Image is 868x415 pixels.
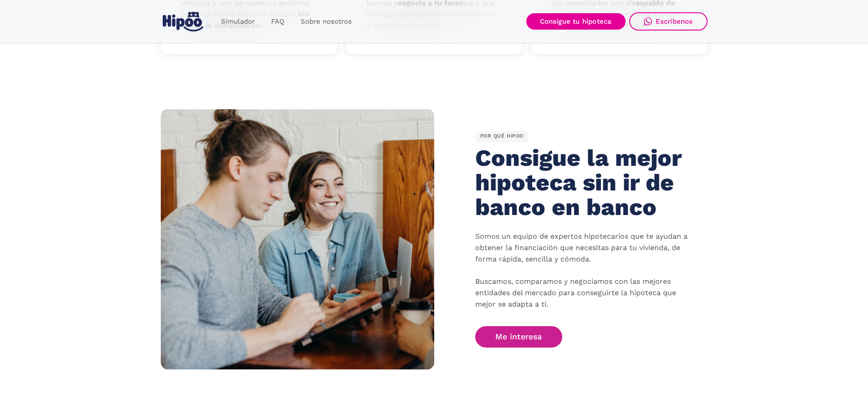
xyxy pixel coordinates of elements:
[475,231,694,310] p: Somos un equipo de expertos hipotecarios que te ayudan a obtener la financiación que necesitas pa...
[475,131,529,143] div: POR QUÉ HIPOO
[656,17,693,26] div: Escríbenos
[161,8,205,35] a: home
[475,326,563,348] a: Me interesa
[475,146,685,219] h2: Consigue la mejor hipoteca sin ir de banco en banco
[293,13,360,31] a: Sobre nosotros
[526,13,626,30] a: Consigue tu hipoteca
[629,12,708,31] a: Escríbenos
[263,13,293,31] a: FAQ
[213,13,263,31] a: Simulador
